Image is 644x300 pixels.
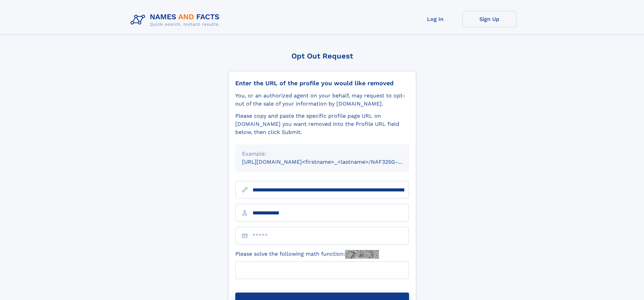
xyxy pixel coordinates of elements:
div: Enter the URL of the profile you would like removed [235,79,409,87]
div: Please copy and paste the specific profile page URL on [DOMAIN_NAME] you want removed into the Pr... [235,112,409,136]
label: Please solve the following math function: [235,250,379,259]
img: Logo Names and Facts [128,11,225,29]
a: Sign Up [462,11,517,27]
div: Example: [242,150,402,158]
small: [URL][DOMAIN_NAME]<firstname>_<lastname>/NAF325G-xxxxxxxx [242,159,422,165]
div: Opt Out Request [228,52,416,60]
div: You, or an authorized agent on your behalf, may request to opt-out of the sale of your informatio... [235,92,409,108]
a: Log In [408,11,462,27]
